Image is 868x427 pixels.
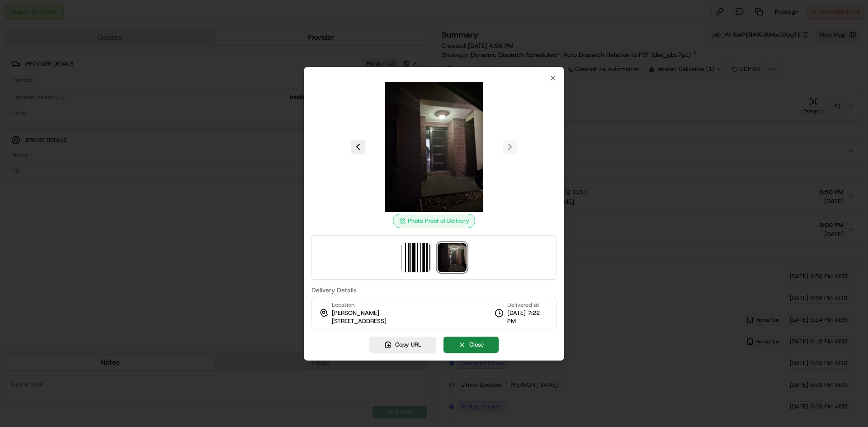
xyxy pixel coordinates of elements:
[369,82,499,212] img: photo_proof_of_delivery image
[332,301,354,309] span: Location
[369,337,436,353] button: Copy URL
[443,337,499,353] button: Close
[393,214,475,228] div: Photo Proof of Delivery
[507,301,549,309] span: Delivered at
[438,243,467,272] img: photo_proof_of_delivery image
[311,287,557,293] label: Delivery Details
[332,309,379,317] span: [PERSON_NAME]
[507,309,549,325] span: [DATE] 7:22 PM
[332,317,387,325] span: [STREET_ADDRESS]
[401,243,430,272] img: barcode_scan_on_pickup image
